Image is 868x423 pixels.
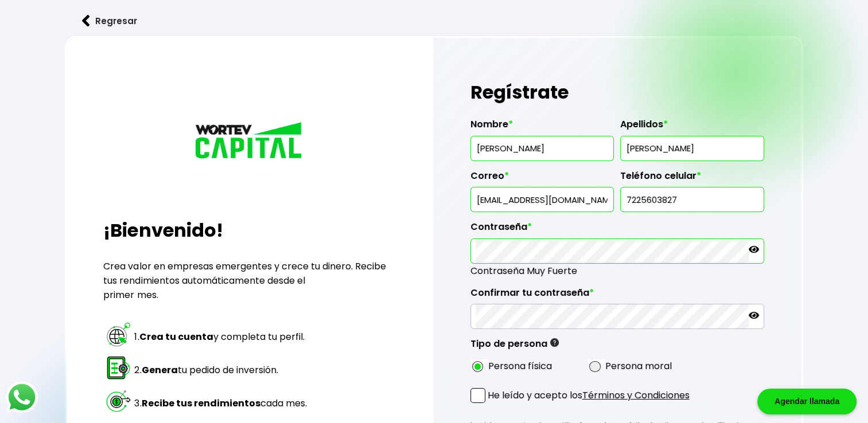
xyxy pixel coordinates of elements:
label: Confirmar tu contraseña [470,287,764,304]
td: 3. cada mes. [134,387,307,419]
td: 2. tu pedido de inversión. [134,354,307,386]
img: logo_wortev_capital [192,120,307,163]
label: Persona física [488,359,552,373]
span: Contraseña Muy Fuerte [470,264,764,278]
a: Términos y Condiciones [582,389,690,402]
img: paso 3 [105,387,132,414]
td: 1. y completa tu perfil. [134,320,307,352]
input: inversionista@gmail.com [476,187,609,211]
strong: Crea tu cuenta [139,330,213,343]
label: Correo [470,170,614,187]
h2: ¡Bienvenido! [103,217,396,244]
label: Apellidos [620,119,764,136]
label: Persona moral [605,359,672,373]
button: Regresar [65,6,154,36]
img: gfR76cHglkPwleuBLjWdxeZVvX9Wp6JBDmjRYY8JYDQn16A2ICN00zLTgIroGa6qie5tIuWH7V3AapTKqzv+oMZsGfMUqL5JM... [550,338,559,347]
label: Contraseña [470,221,764,238]
img: flecha izquierda [82,15,90,27]
h1: Regístrate [470,75,764,109]
img: paso 2 [105,354,132,381]
label: Nombre [470,119,614,136]
strong: Genera [141,363,177,377]
img: paso 1 [105,321,132,348]
a: flecha izquierdaRegresar [65,6,803,36]
img: logos_whatsapp-icon.242b2217.svg [6,381,38,413]
p: He leído y acepto los [488,388,690,402]
label: Teléfono celular [620,170,764,187]
p: Crea valor en empresas emergentes y crece tu dinero. Recibe tus rendimientos automáticamente desd... [103,259,396,302]
label: Tipo de persona [470,338,559,355]
div: Agendar llamada [757,389,857,414]
input: 10 dígitos [625,187,759,211]
strong: Recibe tus rendimientos [141,397,260,410]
